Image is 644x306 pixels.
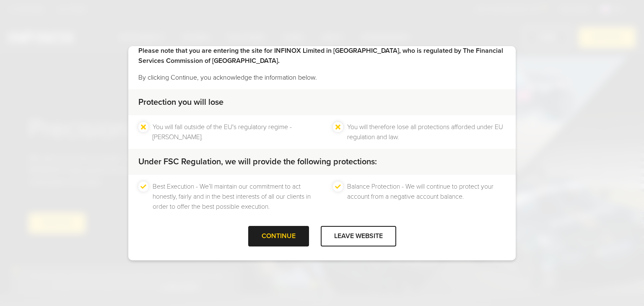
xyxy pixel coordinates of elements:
[321,226,396,246] div: LEAVE WEBSITE
[347,182,506,212] li: Balance Protection - We will continue to protect your account from a negative account balance.
[138,73,506,83] p: By clicking Continue, you acknowledge the information below.
[347,122,506,142] li: You will therefore lose all protections afforded under EU regulation and law.
[153,182,311,212] li: Best Execution - We’ll maintain our commitment to act honestly, fairly and in the best interests ...
[138,157,377,167] strong: Under FSC Regulation, we will provide the following protections:
[153,122,311,142] li: You will fall outside of the EU's regulatory regime - [PERSON_NAME].
[138,97,223,107] strong: Protection you will lose
[248,226,309,246] div: CONTINUE
[138,47,503,65] strong: Please note that you are entering the site for INFINOX Limited in [GEOGRAPHIC_DATA], who is regul...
